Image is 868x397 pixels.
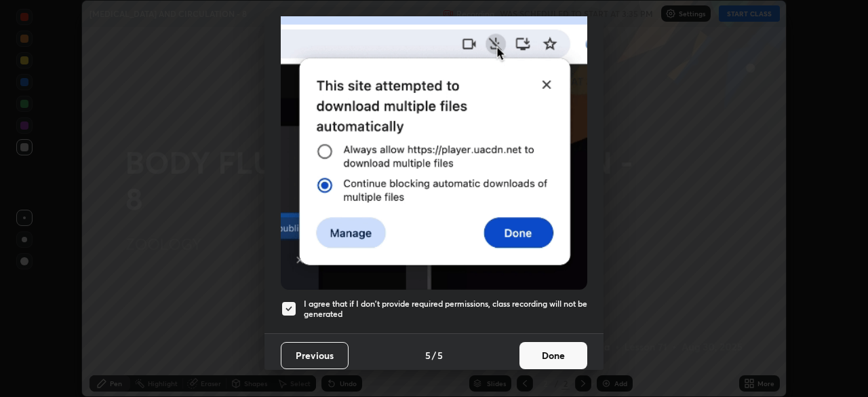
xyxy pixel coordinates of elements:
h5: I agree that if I don't provide required permissions, class recording will not be generated [304,299,587,320]
h4: 5 [425,348,431,362]
button: Previous [281,342,349,369]
h4: / [432,348,436,362]
h4: 5 [437,348,443,362]
button: Done [519,342,587,369]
